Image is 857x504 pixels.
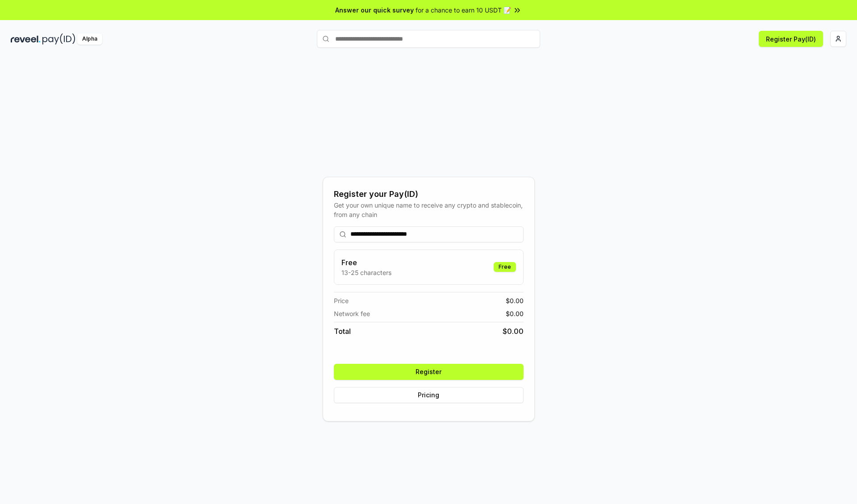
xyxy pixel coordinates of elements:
[335,5,414,15] span: Answer our quick survey
[416,5,511,15] span: for a chance to earn 10 USDT 📝
[494,262,516,272] div: Free
[42,33,75,45] img: pay_id
[334,387,524,403] button: Pricing
[759,31,823,47] button: Register Pay(ID)
[334,326,351,337] span: Total
[506,296,524,305] span: $ 0.00
[341,257,391,268] h3: Free
[334,296,349,305] span: Price
[77,33,102,45] div: Alpha
[341,268,391,277] p: 13-25 characters
[334,188,524,200] div: Register your Pay(ID)
[334,364,524,380] button: Register
[334,200,524,219] div: Get your own unique name to receive any crypto and stablecoin, from any chain
[11,33,41,45] img: reveel_dark
[506,309,524,318] span: $ 0.00
[503,326,524,337] span: $ 0.00
[334,309,370,318] span: Network fee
